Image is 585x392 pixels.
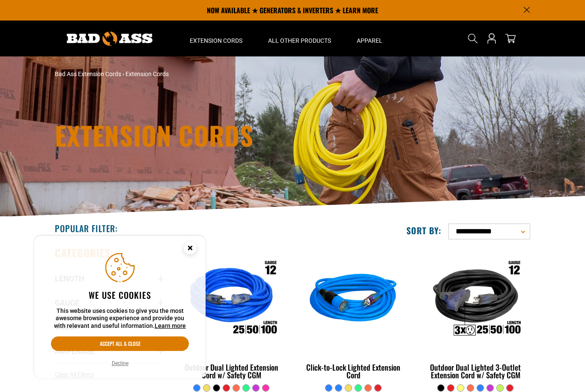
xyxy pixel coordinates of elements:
div: Outdoor Dual Lighted 3-Outlet Extension Cord w/ Safety CGM [421,363,530,379]
span: Extension Cords [125,71,169,77]
a: blue Click-to-Lock Lighted Extension Cord [299,246,408,384]
summary: Apparel [344,21,395,56]
button: Decline [109,359,131,368]
label: Sort by: [406,225,442,236]
aside: Cookie Consent [34,236,206,379]
h2: We use cookies [51,289,189,301]
summary: Search [466,32,480,45]
h2: Popular Filter: [55,223,118,234]
img: Bad Ass Extension Cords [67,32,152,46]
a: Outdoor Dual Lighted 3-Outlet Extension Cord w/ Safety CGM Outdoor Dual Lighted 3-Outlet Extensio... [421,246,530,384]
span: Apparel [357,37,382,44]
span: › [122,71,124,77]
summary: Extension Cords [177,21,255,56]
nav: breadcrumbs [55,70,367,79]
button: Accept all & close [51,336,189,351]
span: All Other Products [268,37,331,44]
h1: Extension Cords [55,122,367,148]
img: Outdoor Dual Lighted Extension Cord w/ Safety CGM [178,251,286,349]
a: Bad Ass Extension Cords [55,71,121,77]
span: Extension Cords [190,37,242,44]
a: Outdoor Dual Lighted Extension Cord w/ Safety CGM Outdoor Dual Lighted Extension Cord w/ Safety CGM [177,246,286,384]
a: Learn more [155,322,186,329]
img: blue [299,251,407,349]
img: Outdoor Dual Lighted 3-Outlet Extension Cord w/ Safety CGM [421,251,529,349]
div: Outdoor Dual Lighted Extension Cord w/ Safety CGM [177,363,286,379]
summary: All Other Products [255,21,344,56]
div: Click-to-Lock Lighted Extension Cord [299,363,408,379]
p: This website uses cookies to give you the most awesome browsing experience and provide you with r... [51,307,189,330]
